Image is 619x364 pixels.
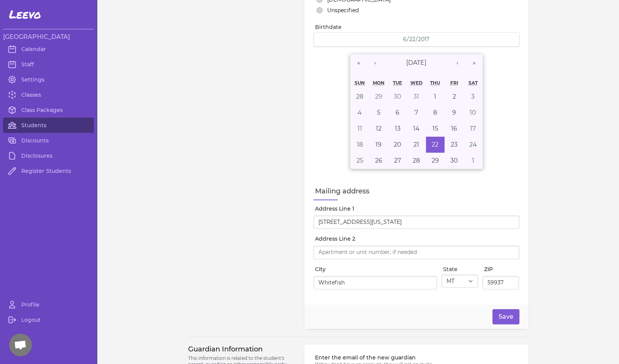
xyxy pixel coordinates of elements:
[9,334,32,356] div: Open chat
[434,93,436,100] abbr: June 1, 2017
[384,54,449,71] button: [DATE]
[3,72,94,87] a: Settings
[452,109,456,116] abbr: June 9, 2017
[369,105,388,121] button: June 5, 2017
[430,80,440,86] abbr: Thursday
[350,121,369,137] button: June 11, 2017
[358,125,362,132] abbr: June 11, 2017
[350,54,367,71] button: «
[355,80,365,86] abbr: Sunday
[396,109,399,116] abbr: June 6, 2017
[350,153,369,169] button: June 25, 2017
[393,80,402,86] abbr: Tuesday
[451,125,457,132] abbr: June 16, 2017
[313,246,519,259] input: Apartment or unit number, if needed
[376,125,382,132] abbr: June 12, 2017
[464,153,483,169] button: July 1, 2017
[315,23,519,31] label: Birthdate
[426,89,445,105] button: June 1, 2017
[453,93,456,100] abbr: June 2, 2017
[406,59,426,66] span: [DATE]
[367,54,384,71] button: ‹
[369,121,388,137] button: June 12, 2017
[369,137,388,153] button: June 19, 2017
[466,54,483,71] button: »
[443,265,478,273] label: State
[426,153,445,169] button: June 29, 2017
[464,137,483,153] button: June 24, 2017
[377,109,380,116] abbr: June 5, 2017
[3,133,94,148] a: Discounts
[451,141,458,148] abbr: June 23, 2017
[445,105,464,121] button: June 9, 2017
[375,157,382,164] abbr: June 26, 2017
[450,80,458,86] abbr: Friday
[388,105,407,121] button: June 6, 2017
[407,105,426,121] button: June 7, 2017
[315,235,519,243] label: Address Line 2
[413,141,419,148] abbr: June 21, 2017
[410,80,423,86] abbr: Wednesday
[394,141,401,148] abbr: June 20, 2017
[470,109,476,116] abbr: June 10, 2017
[3,148,94,163] a: Disclosures
[3,42,94,57] a: Calendar
[315,265,437,273] label: City
[373,80,385,86] abbr: Monday
[415,109,418,116] abbr: June 7, 2017
[464,121,483,137] button: June 17, 2017
[350,89,369,105] button: May 28, 2017
[350,105,369,121] button: June 4, 2017
[388,89,407,105] button: May 30, 2017
[432,125,438,132] abbr: June 15, 2017
[3,32,94,42] h3: [GEOGRAPHIC_DATA]
[445,89,464,105] button: June 2, 2017
[388,137,407,153] button: June 20, 2017
[492,309,519,324] button: Save
[426,105,445,121] button: June 8, 2017
[358,109,362,116] abbr: June 4, 2017
[407,153,426,169] button: June 28, 2017
[350,137,369,153] button: June 18, 2017
[409,36,416,43] input: DD
[327,6,359,14] label: Unspecified
[407,35,409,43] span: /
[3,163,94,179] a: Register Students
[315,354,519,361] label: Enter the email of the new guardian
[426,137,445,153] button: June 22, 2017
[356,93,363,100] abbr: May 28, 2017
[394,157,401,164] abbr: June 27, 2017
[445,121,464,137] button: June 16, 2017
[416,35,418,43] span: /
[315,205,519,212] label: Address Line 1
[445,137,464,153] button: June 23, 2017
[449,54,466,71] button: ›
[450,157,458,164] abbr: June 30, 2017
[407,121,426,137] button: June 14, 2017
[407,137,426,153] button: June 21, 2017
[188,345,296,354] h3: Guardian Information
[369,89,388,105] button: May 29, 2017
[413,125,420,132] abbr: June 14, 2017
[3,87,94,102] a: Classes
[388,121,407,137] button: June 13, 2017
[433,109,437,116] abbr: June 8, 2017
[375,93,382,100] abbr: May 29, 2017
[418,36,430,43] input: YYYY
[432,141,439,148] abbr: June 22, 2017
[3,102,94,118] a: Class Packages
[356,157,363,164] abbr: June 25, 2017
[471,93,475,100] abbr: June 3, 2017
[464,105,483,121] button: June 10, 2017
[484,265,519,273] label: ZIP
[432,157,439,164] abbr: June 29, 2017
[3,297,94,312] a: Profile
[469,80,478,86] abbr: Saturday
[9,8,41,21] span: Leevo
[3,312,94,327] a: Logout
[470,125,476,132] abbr: June 17, 2017
[413,157,420,164] abbr: June 28, 2017
[357,141,363,148] abbr: June 18, 2017
[313,216,519,229] input: Start typing your address...
[375,141,382,148] abbr: June 19, 2017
